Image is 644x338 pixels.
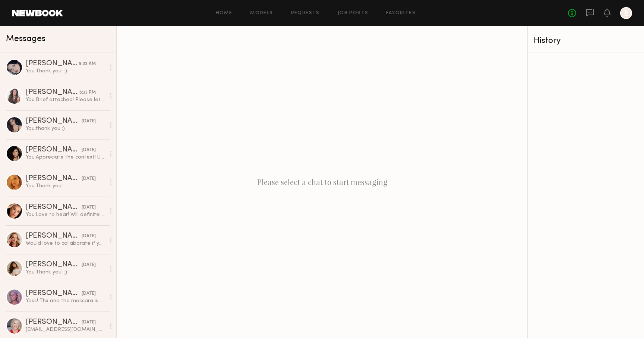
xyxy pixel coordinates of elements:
div: [PERSON_NAME] [26,175,82,182]
div: [PERSON_NAME] [26,232,82,240]
div: You: Appreciate the context! Unfortunately this won't work for our UGC program but if anything ch... [26,154,105,161]
div: History [534,37,638,45]
div: You: Thank you! :) [26,68,105,75]
div: [DATE] [82,319,96,326]
a: E [620,7,632,19]
div: [PERSON_NAME] [26,319,82,326]
div: You: Love to hear! Will definitely be in touch :) [26,211,105,218]
div: [DATE] [82,147,96,154]
a: Models [250,11,273,16]
div: [DATE] [82,262,96,269]
div: Would love to collaborate if you’re still looking [26,240,105,247]
a: Requests [291,11,320,16]
div: Please select a chat to start messaging [117,26,527,338]
div: You: Thank you! [26,182,105,190]
div: 9:32 AM [79,60,96,68]
div: You: thank you :) [26,125,105,132]
div: [DATE] [82,233,96,240]
div: [PERSON_NAME] [26,89,79,96]
a: Job Posts [338,11,369,16]
a: Home [216,11,233,16]
div: You: Brief attached! Please let me know if you have any questions :) [26,96,105,103]
div: [EMAIL_ADDRESS][DOMAIN_NAME] [26,326,105,333]
div: [DATE] [82,118,96,125]
div: [DATE] [82,290,96,297]
div: 5:33 PM [79,89,96,96]
div: [PERSON_NAME] [26,60,79,68]
div: You: Thank you! :) [26,269,105,276]
div: [PERSON_NAME] [26,118,82,125]
div: [PERSON_NAME] [26,146,82,154]
div: Yass! Thx and the mascara is outstanding, of course! [26,297,105,304]
a: Favorites [386,11,416,16]
span: Messages [6,35,45,43]
div: [DATE] [82,204,96,211]
div: [PERSON_NAME] [26,290,82,297]
div: [DATE] [82,175,96,182]
div: [PERSON_NAME] [26,261,82,269]
div: [PERSON_NAME] [26,204,82,211]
